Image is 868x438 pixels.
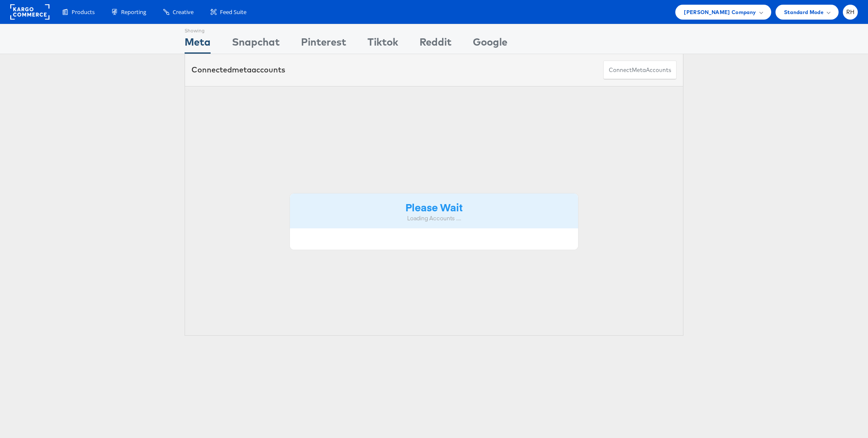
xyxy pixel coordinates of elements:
[185,24,211,35] div: Showing
[301,35,346,54] div: Pinterest
[191,64,285,75] div: Connected accounts
[684,8,756,17] span: [PERSON_NAME] Company
[296,214,572,222] div: Loading Accounts ....
[220,8,246,16] span: Feed Suite
[784,8,824,17] span: Standard Mode
[473,35,507,54] div: Google
[173,8,194,16] span: Creative
[405,200,463,214] strong: Please Wait
[603,61,677,80] button: ConnectmetaAccounts
[72,8,95,16] span: Products
[185,35,211,54] div: Meta
[846,9,855,15] span: RH
[420,35,451,54] div: Reddit
[367,35,398,54] div: Tiktok
[232,35,280,54] div: Snapchat
[632,66,646,74] span: meta
[232,65,252,75] span: meta
[121,8,146,16] span: Reporting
